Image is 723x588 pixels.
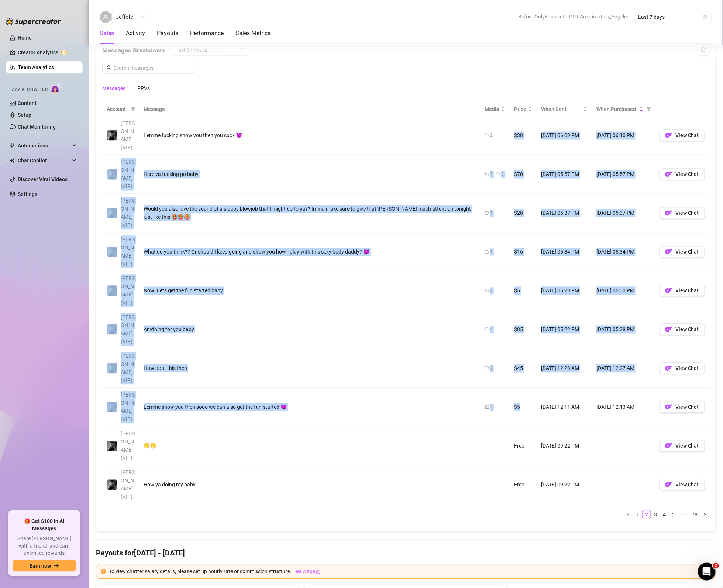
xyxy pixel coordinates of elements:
button: right [700,510,709,519]
img: Kennedy (VIP) [107,286,117,296]
div: Anything for you baby [144,326,476,334]
button: OFView Chat [659,285,705,297]
div: Messages Breakdown [102,44,709,56]
div: How bout this then [144,364,476,373]
img: OF [665,326,672,333]
a: OFView Chat [659,290,705,296]
th: Media [480,102,510,116]
img: OF [665,481,672,489]
li: 3 [651,510,660,519]
div: Payouts [157,29,178,38]
span: thunderbolt [10,143,16,149]
button: OFView Chat [659,246,705,258]
div: 2 [490,365,493,372]
img: AI Chatter [51,83,62,94]
span: View Chat [675,443,699,449]
td: [DATE] 05:30 PM [592,272,655,310]
button: OFView Chat [659,401,705,413]
span: Last 7 days [638,11,707,23]
a: OFView Chat [659,329,705,334]
img: Kennedy (VIP) [107,480,117,490]
span: Price [514,105,526,113]
button: OFView Chat [659,130,705,142]
span: [PERSON_NAME] (VIP) [121,120,135,151]
div: Sales [100,29,114,38]
button: left [624,510,633,519]
a: 1 [634,511,642,519]
div: 2 [490,404,493,411]
img: Kennedy (VIP) [107,441,117,451]
a: Discover Viral Videos [18,176,68,182]
span: arrow-right [54,563,59,568]
td: [DATE] 06:09 PM [537,116,592,155]
a: 78 [690,511,700,519]
span: [PERSON_NAME] (VIP) [121,276,135,306]
img: logo-BBDzfeDw.svg [6,18,61,25]
td: Free [510,427,537,466]
div: Messages [102,84,125,92]
span: Earn now [30,563,51,569]
td: $70 [510,155,537,194]
li: Next Page [700,510,709,519]
span: user [103,14,108,20]
a: 5 [669,511,677,519]
td: $28 [510,194,537,233]
div: Performance [190,29,224,38]
a: 4 [660,511,668,519]
div: 3 [501,171,504,178]
span: View Chat [675,366,699,371]
a: Team Analytics [18,64,54,70]
img: OF [665,210,672,217]
span: picture [485,405,489,409]
div: Sales Metrics [235,29,271,38]
li: 2 [642,510,651,519]
td: — [592,466,655,504]
a: OFView Chat [659,212,705,218]
button: OFView Chat [659,363,705,374]
img: Kennedy (VIP) [107,324,117,335]
div: 4 [490,326,493,333]
a: Set wageedit [294,568,320,576]
td: $5 [510,272,537,310]
td: $5 [510,388,537,427]
span: View Chat [675,404,699,410]
td: [DATE] 12:27 AM [592,349,655,388]
img: Kennedy (VIP) [107,130,117,141]
span: View Chat [675,327,699,333]
span: Last 24 hours [175,45,244,56]
td: Free [510,466,537,504]
td: [DATE] 12:11 AM [537,388,592,427]
td: [DATE] 05:34 PM [592,233,655,272]
span: left [627,513,631,517]
span: [PERSON_NAME] (VIP) [121,237,135,267]
li: Previous Page [624,510,633,519]
span: filter [647,107,651,111]
li: 1 [633,510,642,519]
span: [PERSON_NAME] (VIP) [121,159,135,190]
div: 1 [490,249,493,256]
img: OF [665,365,672,372]
span: 2 [713,563,719,569]
a: Settings [18,191,37,197]
td: [DATE] 09:22 PM [537,466,592,504]
img: OF [665,132,672,139]
h4: Payouts for [DATE] - [DATE] [96,548,716,558]
span: search [107,65,112,71]
td: [DATE] 12:13 AM [592,388,655,427]
span: video-camera [485,250,489,254]
a: OFView Chat [659,406,705,412]
div: PPVs [137,84,150,92]
img: OF [665,171,672,178]
span: Account [107,105,128,113]
a: 2 [643,511,651,519]
td: [DATE] 05:28 PM [592,310,655,349]
td: $38 [510,116,537,155]
td: [DATE] 05:29 PM [537,272,592,310]
span: Before OnlyFans cut [518,11,565,22]
td: [DATE] 06:10 PM [592,116,655,155]
img: Kennedy (VIP) [107,402,117,412]
span: View Chat [675,210,699,216]
span: [PERSON_NAME] (VIP) [121,198,135,228]
img: OF [665,404,672,411]
span: video-camera [485,133,489,138]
